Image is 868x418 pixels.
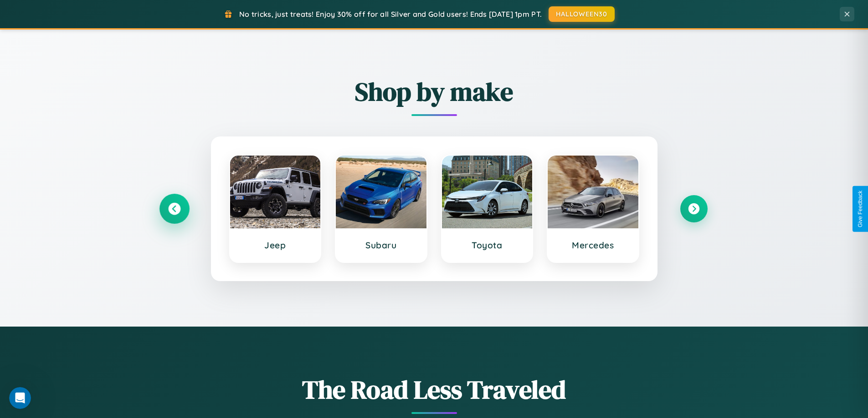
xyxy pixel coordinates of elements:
[549,6,615,22] button: HALLOWEEN30
[451,240,524,251] h3: Toyota
[161,372,708,407] h1: The Road Less Traveled
[239,10,542,19] span: No tricks, just treats! Enjoy 30% off for all Silver and Gold users! Ends [DATE] 1pm PT.
[239,240,312,251] h3: Jeep
[9,387,31,409] iframe: Intercom live chat
[857,191,863,227] div: Give Feedback
[557,240,629,251] h3: Mercedes
[161,74,708,109] h2: Shop by make
[345,240,417,251] h3: Subaru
